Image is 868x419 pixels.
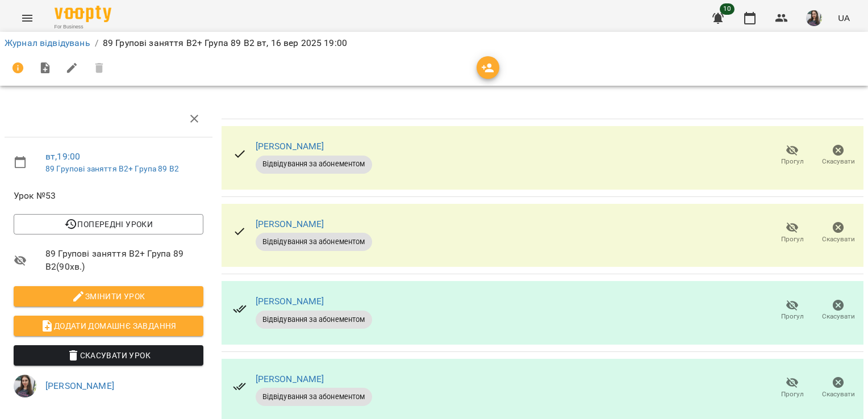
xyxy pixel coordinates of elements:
[95,36,98,50] li: /
[833,7,854,28] button: UA
[14,189,203,203] span: Урок №53
[55,23,111,31] span: For Business
[5,36,863,50] nav: breadcrumb
[781,157,804,166] span: Прогул
[822,389,855,399] span: Скасувати
[822,234,855,244] span: Скасувати
[815,295,861,326] button: Скасувати
[14,345,203,366] button: Скасувати Урок
[769,140,815,171] button: Прогул
[256,219,324,229] a: [PERSON_NAME]
[45,151,80,162] a: вт , 19:00
[256,392,372,402] span: Відвідування за абонементом
[14,5,41,32] button: Menu
[256,296,324,307] a: [PERSON_NAME]
[45,380,114,391] a: [PERSON_NAME]
[769,217,815,249] button: Прогул
[769,372,815,404] button: Прогул
[14,286,203,307] button: Змінити урок
[45,164,179,173] a: 89 Групові заняття В2+ Група 89 В2
[815,217,861,249] button: Скасувати
[14,375,36,397] img: ca1374486191da6fb8238bd749558ac4.jpeg
[256,159,372,169] span: Відвідування за абонементом
[769,295,815,326] button: Прогул
[45,247,203,274] span: 89 Групові заняття В2+ Група 89 В2 ( 90 хв. )
[815,140,861,171] button: Скасувати
[781,312,804,321] span: Прогул
[256,237,372,247] span: Відвідування за абонементом
[720,3,735,15] span: 10
[806,10,822,26] img: ca1374486191da6fb8238bd749558ac4.jpeg
[256,374,324,384] a: [PERSON_NAME]
[23,349,194,362] span: Скасувати Урок
[23,319,194,333] span: Додати домашнє завдання
[14,316,203,336] button: Додати домашнє завдання
[23,290,194,303] span: Змінити урок
[781,389,804,399] span: Прогул
[822,157,855,166] span: Скасувати
[23,217,194,231] span: Попередні уроки
[256,315,372,325] span: Відвідування за абонементом
[55,6,111,22] img: Voopty Logo
[822,312,855,321] span: Скасувати
[103,36,347,50] p: 89 Групові заняття В2+ Група 89 В2 вт, 16 вер 2025 19:00
[838,12,850,24] span: UA
[5,37,90,48] a: Журнал відвідувань
[781,234,804,244] span: Прогул
[815,372,861,404] button: Скасувати
[256,141,324,152] a: [PERSON_NAME]
[14,214,203,234] button: Попередні уроки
